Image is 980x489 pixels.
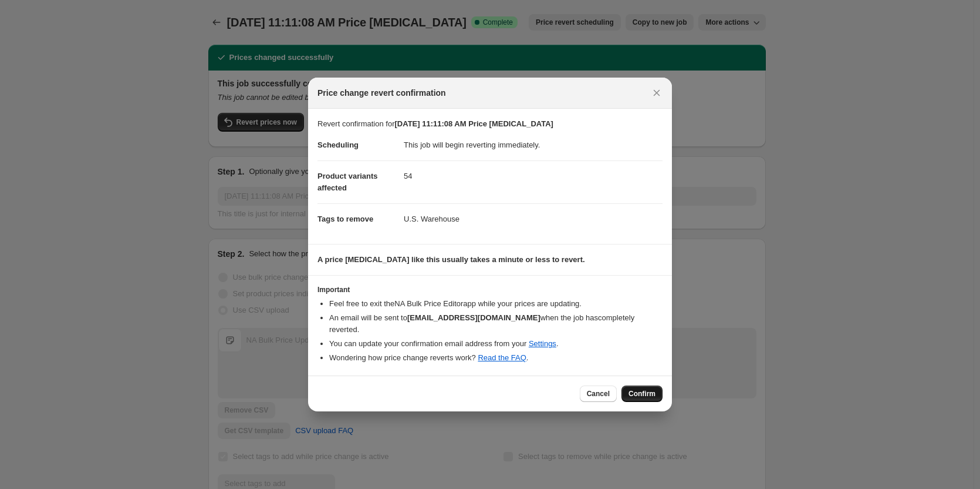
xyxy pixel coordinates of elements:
li: An email will be sent to when the job has completely reverted . [329,312,663,336]
b: A price [MEDICAL_DATA] like this usually takes a minute or less to revert. [317,255,585,264]
button: Cancel [580,386,617,402]
li: Feel free to exit the NA Bulk Price Editor app while your prices are updating. [329,298,663,310]
span: Product variants affected [317,172,378,192]
li: Wondering how price change reverts work? . [329,352,663,364]
b: [DATE] 11:11:08 AM Price [MEDICAL_DATA] [395,119,553,128]
h3: Important [317,285,663,294]
b: [EMAIL_ADDRESS][DOMAIN_NAME] [407,313,540,322]
span: Price change revert confirmation [317,87,446,99]
dd: U.S. Warehouse [404,203,663,235]
a: Settings [529,339,556,348]
dd: 54 [404,160,663,192]
button: Close [648,85,665,101]
span: Cancel [587,389,610,398]
li: You can update your confirmation email address from your . [329,338,663,350]
span: Confirm [628,389,655,398]
span: Scheduling [317,140,359,149]
button: Confirm [621,386,663,402]
dd: This job will begin reverting immediately. [404,130,663,160]
p: Revert confirmation for [317,118,663,130]
span: Tags to remove [317,215,373,223]
a: Read the FAQ [478,353,526,362]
